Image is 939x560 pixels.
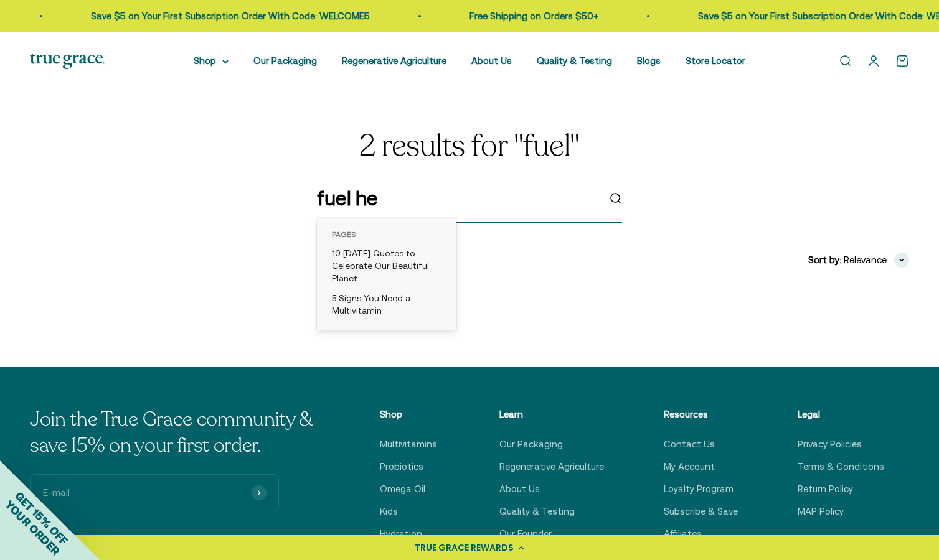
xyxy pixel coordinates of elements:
[342,55,446,66] a: Regenerative Agriculture
[798,459,884,474] a: Terms & Conditions
[2,498,62,558] span: YOUR ORDER
[12,489,70,547] span: GET 15% OFF
[499,504,575,519] a: Quality & Testing
[327,226,446,244] h3: Pages
[317,182,598,214] input: Search
[253,55,317,66] a: Our Packaging
[380,504,398,519] a: Kids
[798,437,862,452] a: Privacy Policies
[798,407,884,422] p: Legal
[327,289,446,321] a: 5 Signs You Need a Multivitamin
[499,459,604,474] a: Regenerative Agriculture
[798,504,844,519] a: MAP Policy
[471,55,512,66] a: About Us
[380,437,437,452] a: Multivitamins
[664,459,715,474] a: My Account
[808,253,841,268] span: Sort by:
[844,253,887,268] span: Relevance
[844,253,909,268] button: Relevance
[380,459,423,474] a: Probiotics
[664,437,715,452] a: Contact Us
[327,244,446,289] li: 10 Earth Day Quotes to Celebrate Our Beautiful Planet
[537,55,612,66] a: Quality & Testing
[798,482,853,497] a: Return Policy
[415,541,514,554] div: TRUE GRACE REWARDS
[499,482,540,497] a: About Us
[85,9,364,24] p: Save $5 on Your First Subscription Order With Code: WELCOME5
[380,526,422,541] a: Hydration
[30,130,909,163] h1: 2 results for "fuel"
[327,244,446,289] a: 10 [DATE] Quotes to Celebrate Our Beautiful Planet
[664,504,738,519] a: Subscribe & Save
[686,55,745,66] a: Store Locator
[499,437,563,452] a: Our Packaging
[637,55,661,66] a: Blogs
[194,54,229,68] summary: Shop
[499,407,604,422] p: Learn
[380,482,425,497] a: Omega Oil
[664,482,734,497] a: Loyalty Program
[664,407,738,422] p: Resources
[499,526,552,541] a: Our Founder
[380,407,440,422] p: Shop
[464,11,593,21] a: Free Shipping on Orders $50+
[664,526,702,541] a: Affiliates
[30,407,320,459] p: Join the True Grace community & save 15% on your first order.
